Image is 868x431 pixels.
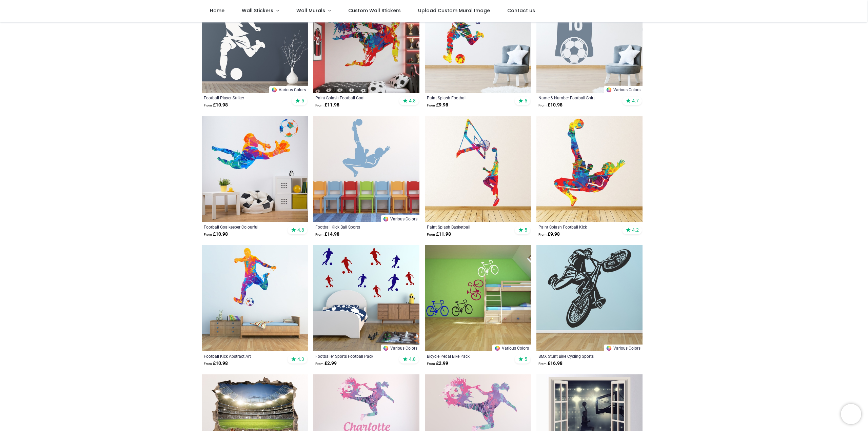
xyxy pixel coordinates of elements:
a: BMX Stunt Bike Cycling Sports [538,353,620,359]
strong: £ 2.99 [427,360,448,367]
span: Wall Murals [296,7,325,14]
span: 4.2 [632,227,639,233]
span: From [538,103,547,107]
img: Football Goalkeeper Colourful Wall Sticker [202,116,308,222]
a: Various Colors [269,86,308,93]
span: From [538,362,547,366]
a: Paint Splash Basketball [427,224,509,230]
a: Various Colors [381,215,419,222]
img: Paint Splash Basketball Wall Sticker - Mod6 [425,116,531,222]
span: From [427,103,435,107]
a: Football Player Striker [204,95,285,100]
a: Various Colors [492,345,531,351]
a: Bicycle Pedal Bike Pack [427,353,509,359]
span: Custom Wall Stickers [348,7,401,14]
span: From [315,362,323,366]
iframe: Brevo live chat [841,404,861,424]
a: Football Goalkeeper Colourful [204,224,285,230]
strong: £ 10.98 [204,102,228,109]
img: Footballer Sports Football Wall Sticker Pack [313,245,419,351]
span: 4.8 [409,356,416,362]
img: Football Kick Abstract Art Wall Sticker [202,245,308,351]
span: 4.7 [632,98,639,104]
img: Color Wheel [271,87,277,93]
a: Paint Splash Football Kick [538,224,620,230]
a: Various Colors [604,86,643,93]
span: Wall Stickers [242,7,273,14]
img: Color Wheel [606,87,612,93]
strong: £ 9.98 [538,231,560,238]
a: Various Colors [604,345,643,351]
img: Football Kick Ball Sports Wall Sticker [313,116,419,222]
a: Football Kick Abstract Art [204,353,285,359]
span: From [315,233,323,236]
img: Color Wheel [494,345,500,351]
span: From [204,362,212,366]
span: From [427,233,435,236]
img: Bicycle Pedal Bike Wall Sticker Pack [425,245,531,351]
span: 5 [525,98,527,104]
span: 5 [525,227,527,233]
strong: £ 11.98 [427,231,451,238]
img: Color Wheel [606,345,612,351]
strong: £ 10.98 [204,360,228,367]
a: Footballer Sports Football Pack [315,353,397,359]
a: Various Colors [381,345,419,351]
strong: £ 10.98 [204,231,228,238]
a: Paint Splash Football Goal [315,95,397,100]
span: From [204,233,212,236]
span: From [427,362,435,366]
img: Paint Splash Football Kick Wall Sticker [536,116,643,222]
img: Color Wheel [383,216,389,222]
strong: £ 9.98 [427,102,448,109]
a: Name & Number Football Shirt [538,95,620,100]
span: Upload Custom Mural Image [418,7,490,14]
img: BMX Stunt Bike Cycling Sports Wall Sticker [536,245,643,351]
span: Contact us [507,7,535,14]
span: 5 [525,356,527,362]
span: Home [210,7,224,14]
strong: £ 16.98 [538,360,563,367]
span: 4.8 [409,98,416,104]
span: From [204,103,212,107]
span: 5 [301,98,304,104]
span: From [538,233,547,236]
strong: £ 11.98 [315,102,339,109]
span: 4.3 [297,356,304,362]
strong: £ 14.98 [315,231,339,238]
strong: £ 2.99 [315,360,337,367]
strong: £ 10.98 [538,102,563,109]
a: Football Kick Ball Sports [315,224,397,230]
a: Paint Splash Football [427,95,509,100]
img: Color Wheel [383,345,389,351]
span: From [315,103,323,107]
span: 4.8 [297,227,304,233]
